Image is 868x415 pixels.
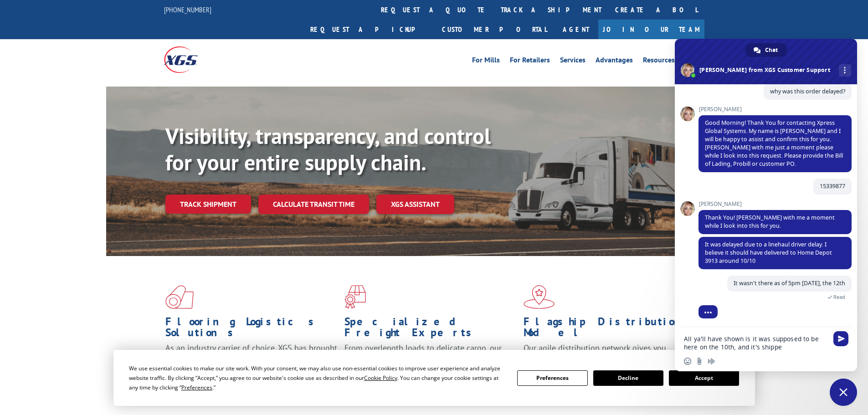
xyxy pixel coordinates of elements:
a: Join Our Team [598,20,704,39]
span: Our agile distribution network gives you nationwide inventory management on demand. [524,343,691,364]
span: Send [833,331,848,346]
a: Calculate transit time [258,195,369,214]
button: Accept [669,370,739,386]
a: Services [560,56,586,67]
span: [PERSON_NAME] [699,201,852,207]
span: As an industry carrier of choice, XGS has brought innovation and dedication to flooring logistics... [165,343,337,375]
span: Send a file [696,358,703,365]
img: xgs-icon-total-supply-chain-intelligence-red [165,285,194,309]
a: Request a pickup [303,20,435,39]
div: We use essential cookies to make our site work. With your consent, we may also use non-essential ... [129,364,506,392]
span: Thank You! [PERSON_NAME] with me a moment while I look into this for you. [705,214,835,230]
span: Audio message [708,358,715,365]
img: xgs-icon-focused-on-flooring-red [344,285,366,309]
div: Close chat [830,379,857,406]
span: why was this order delayed? [770,87,845,95]
h1: Flagship Distribution Model [524,316,696,343]
div: Chat [745,43,787,57]
a: Resources [643,56,675,67]
span: 15339877 [820,182,845,190]
a: Customer Portal [435,20,554,39]
span: Good Morning! Thank You for contacting Xpress Global Systems. My name is [PERSON_NAME] and I will... [705,119,843,168]
a: Track shipment [165,195,251,214]
textarea: Compose your message... [684,335,828,351]
span: Cookie Policy [364,374,397,382]
span: Read [833,294,845,300]
span: It wasn't there as of 5pm [DATE], the 12th [734,279,845,287]
button: Preferences [517,370,587,386]
a: For Mills [472,56,500,67]
button: Decline [593,370,663,386]
div: More channels [839,64,851,77]
span: Insert an emoji [684,358,691,365]
a: For Retailers [510,56,550,67]
h1: Specialized Freight Experts [344,316,517,343]
b: Visibility, transparency, and control for your entire supply chain. [165,122,491,176]
span: It was delayed due to a linehaul driver delay. I believe it should have delivered to Home Depot 3... [705,241,832,265]
h1: Flooring Logistics Solutions [165,316,338,343]
p: From overlength loads to delicate cargo, our experienced staff knows the best way to move your fr... [344,343,517,383]
span: [PERSON_NAME] [699,106,852,113]
span: Chat [765,43,778,57]
a: XGS ASSISTANT [376,195,454,214]
a: [PHONE_NUMBER] [164,5,211,14]
span: Preferences [181,384,212,391]
img: xgs-icon-flagship-distribution-model-red [524,285,555,309]
div: Cookie Consent Prompt [113,350,755,406]
a: Advantages [596,56,633,67]
a: Agent [554,20,598,39]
